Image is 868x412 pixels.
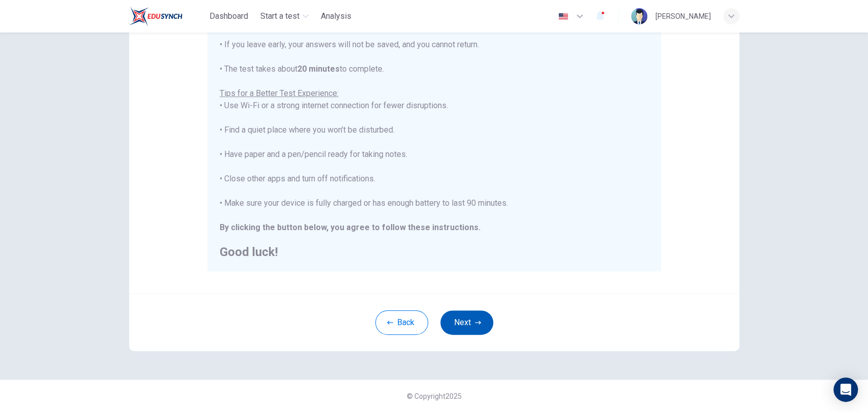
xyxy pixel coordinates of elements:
button: Back [375,310,428,335]
button: Start a test [256,7,313,25]
button: Next [440,310,493,335]
img: en [557,13,570,20]
img: EduSynch logo [129,6,183,26]
h2: Good luck! [220,246,649,258]
span: Analysis [321,10,351,22]
span: Dashboard [209,10,248,22]
b: By clicking the button below, you agree to follow these instructions. [220,223,481,232]
button: Analysis [317,7,355,25]
a: EduSynch logo [129,6,206,26]
img: Profile picture [631,8,647,24]
u: Tips for a Better Test Experience: [220,88,339,98]
span: © Copyright 2025 [407,392,462,400]
span: Start a test [260,10,300,22]
div: You need a license to access this content [317,7,355,25]
div: Open Intercom Messenger [833,377,858,402]
div: [PERSON_NAME] [655,10,711,22]
b: 20 minutes [297,64,340,74]
button: Dashboard [205,7,252,25]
